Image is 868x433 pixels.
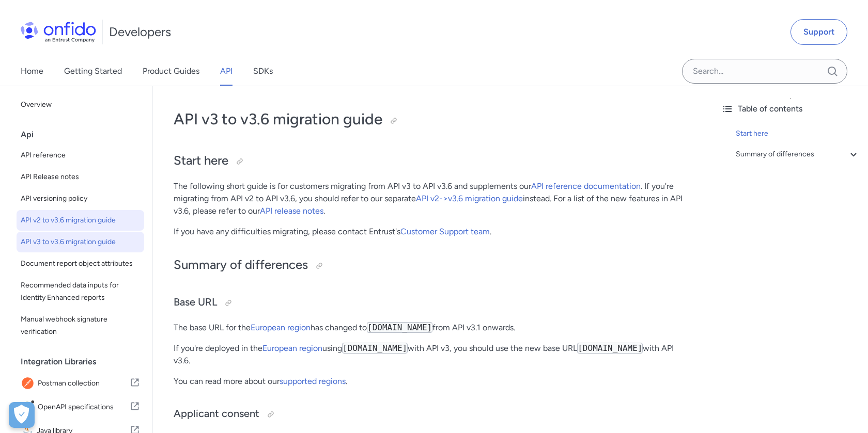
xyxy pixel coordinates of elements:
span: Postman collection [38,376,130,391]
code: [DOMAIN_NAME] [342,343,408,354]
a: Product Guides [143,57,199,86]
img: IconPostman collection [21,376,38,391]
a: Support [791,19,847,45]
h2: Start here [174,152,692,170]
span: API v3 to v3.6 migration guide [21,236,140,248]
h3: Applicant consent [174,406,692,423]
p: The following short guide is for customers migrating from API v3 to API v3.6 and supplements our ... [174,180,692,217]
a: Customer Support team [400,227,490,236]
a: API Release notes [17,167,144,187]
a: API v2 to v3.6 migration guide [17,210,144,231]
a: API [220,57,233,86]
span: API reference [21,149,140,162]
a: European region [251,323,311,332]
a: supported regions [280,376,346,386]
code: [DOMAIN_NAME] [577,343,643,354]
a: Getting Started [64,57,122,86]
h1: API v3 to v3.6 migration guide [174,109,692,130]
code: [DOMAIN_NAME] [367,322,432,333]
a: Home [21,57,43,86]
span: OpenAPI specifications [38,400,130,414]
p: If you're deployed in the using with API v3, you should use the new base URL with API v3.6. [174,342,692,367]
span: API v2 to v3.6 migration guide [21,214,140,227]
a: API v2->v3.6 migration guide [416,194,523,203]
span: Overview [21,99,140,111]
h2: Summary of differences [174,256,692,274]
div: Table of contents [721,103,860,115]
img: IconOpenAPI specifications [21,400,38,414]
a: IconPostman collectionPostman collection [17,372,144,395]
div: Integration Libraries [21,351,148,372]
a: Start here [736,127,860,140]
a: API reference documentation [531,181,641,191]
a: API versioning policy [17,188,144,209]
button: Open Preferences [9,402,35,428]
a: API v3 to v3.6 migration guide [17,232,144,252]
span: Manual webhook signature verification [21,313,140,338]
a: Manual webhook signature verification [17,309,144,342]
p: The base URL for the has changed to from API v3.1 onwards. [174,322,692,334]
div: Cookie Preferences [9,402,35,428]
input: Onfido search input field [682,59,847,84]
p: If you have any difficulties migrating, please contact Entrust's . [174,226,692,238]
p: You can read more about our . [174,375,692,388]
a: Recommended data inputs for Identity Enhanced reports [17,275,144,308]
span: API Release notes [21,171,140,183]
h3: Base URL [174,295,692,311]
a: European region [262,343,322,353]
a: Summary of differences [736,148,860,161]
h1: Developers [109,24,171,40]
span: API versioning policy [21,193,140,205]
span: Recommended data inputs for Identity Enhanced reports [21,279,140,304]
img: Onfido Logo [21,22,96,42]
div: Api [21,124,148,145]
a: API reference [17,145,144,166]
a: SDKs [253,57,273,86]
span: Document report object attributes [21,258,140,270]
a: API release notes [260,206,323,216]
a: IconOpenAPI specificationsOpenAPI specifications [17,396,144,419]
a: Overview [17,94,144,115]
a: Document report object attributes [17,253,144,274]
